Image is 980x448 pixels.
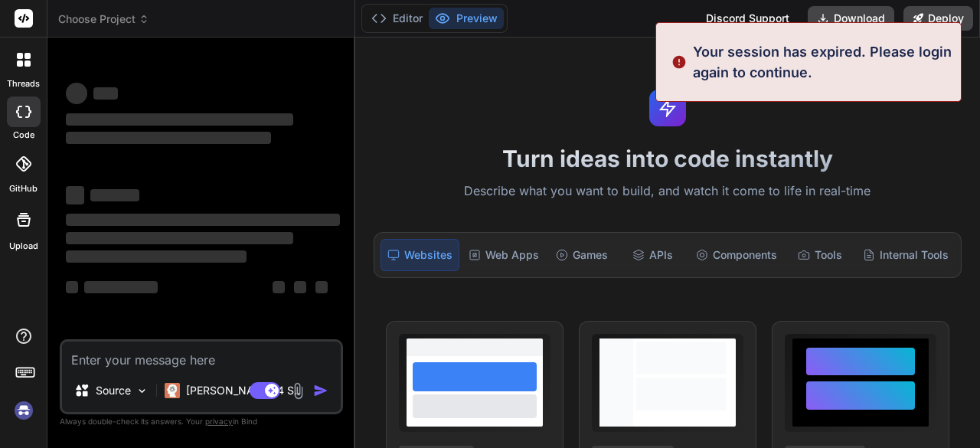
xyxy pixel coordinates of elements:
p: Your session has expired. Please login again to continue. [693,41,952,83]
div: Discord Support [697,6,799,31]
span: ‌ [294,281,306,293]
span: ‌ [66,232,293,244]
img: signin [11,397,37,423]
div: Components [690,239,783,271]
span: ‌ [93,87,118,100]
div: APIs [619,239,686,271]
span: privacy [205,417,233,426]
div: Internal Tools [857,239,955,271]
label: code [13,129,34,142]
span: ‌ [90,189,139,201]
img: alert [671,41,687,83]
p: Always double-check its answers. Your in Bind [60,414,343,429]
button: Deploy [903,6,973,31]
img: attachment [289,382,307,400]
span: ‌ [66,132,271,144]
span: ‌ [66,83,87,104]
button: Preview [429,8,504,29]
h1: Turn ideas into code instantly [364,145,971,172]
div: Web Apps [462,239,545,271]
div: Tools [786,239,854,271]
img: icon [313,383,328,398]
span: ‌ [66,281,78,293]
div: Games [548,239,616,271]
span: ‌ [66,186,84,204]
span: ‌ [315,281,328,293]
span: ‌ [84,281,158,293]
span: ‌ [66,113,293,126]
img: Claude 4 Sonnet [165,383,180,398]
label: GitHub [9,182,38,195]
button: Editor [365,8,429,29]
span: ‌ [66,250,247,263]
span: Choose Project [58,11,149,27]
span: ‌ [66,214,340,226]
label: threads [7,77,40,90]
p: [PERSON_NAME] 4 S.. [186,383,300,398]
div: Websites [381,239,459,271]
img: Pick Models [136,384,149,397]
p: Source [96,383,131,398]
span: ‌ [273,281,285,293]
button: Download [808,6,894,31]
label: Upload [9,240,38,253]
p: Describe what you want to build, and watch it come to life in real-time [364,181,971,201]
